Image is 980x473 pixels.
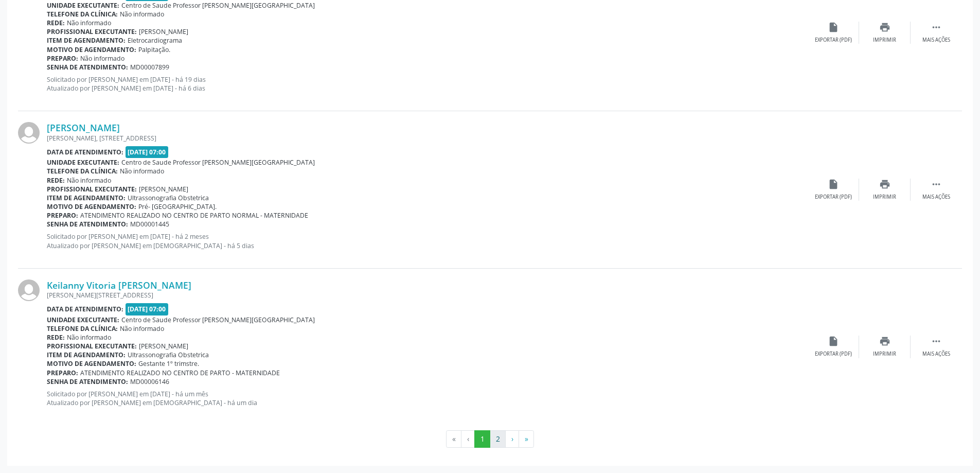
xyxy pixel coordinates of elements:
span: Centro de Saude Professor [PERSON_NAME][GEOGRAPHIC_DATA] [121,316,315,324]
b: Unidade executante: [47,158,119,167]
span: Não informado [67,333,111,342]
span: Centro de Saude Professor [PERSON_NAME][GEOGRAPHIC_DATA] [121,158,315,167]
b: Unidade executante: [47,316,119,324]
button: Go to last page [519,430,534,448]
b: Item de agendamento: [47,351,126,359]
span: Não informado [80,54,124,63]
div: Mais ações [922,351,950,358]
b: Preparo: [47,54,78,63]
span: ATENDIMENTO REALIZADO NO CENTRO DE PARTO NORMAL - MATERNIDADE [80,211,308,220]
span: MD00006146 [130,377,169,386]
div: Imprimir [873,194,896,201]
button: Go to page 2 [490,430,506,448]
span: [PERSON_NAME] [139,342,188,351]
b: Rede: [47,19,65,27]
span: ATENDIMENTO REALIZADO NO CENTRO DE PARTO - MATERNIDADE [80,369,280,377]
b: Senha de atendimento: [47,220,128,229]
img: img [18,279,40,301]
i: insert_drive_file [828,22,839,33]
img: img [18,122,40,144]
i: print [879,336,890,347]
i:  [931,336,942,347]
b: Preparo: [47,369,78,377]
b: Motivo de agendamento: [47,45,136,54]
span: Não informado [120,167,164,176]
b: Profissional executante: [47,342,137,351]
span: [PERSON_NAME] [139,185,188,194]
div: [PERSON_NAME], [STREET_ADDRESS] [47,134,808,143]
div: Exportar (PDF) [815,194,852,201]
span: Não informado [120,10,164,19]
div: Imprimir [873,351,896,358]
div: Exportar (PDF) [815,37,852,44]
i: insert_drive_file [828,179,839,190]
span: [DATE] 07:00 [126,146,169,158]
b: Unidade executante: [47,1,119,10]
span: Não informado [67,176,111,185]
b: Data de atendimento: [47,148,123,156]
div: Mais ações [922,37,950,44]
span: Ultrassonografia Obstetrica [128,194,209,202]
span: MD00001445 [130,220,169,229]
i: print [879,22,890,33]
i:  [931,179,942,190]
i: insert_drive_file [828,336,839,347]
b: Item de agendamento: [47,36,126,45]
span: Não informado [67,19,111,27]
div: [PERSON_NAME][STREET_ADDRESS] [47,291,808,300]
div: Exportar (PDF) [815,351,852,358]
ul: Pagination [18,430,962,448]
a: Keilanny Vitoria [PERSON_NAME] [47,279,191,291]
span: Centro de Saude Professor [PERSON_NAME][GEOGRAPHIC_DATA] [121,1,315,10]
p: Solicitado por [PERSON_NAME] em [DATE] - há 19 dias Atualizado por [PERSON_NAME] em [DATE] - há 6... [47,75,808,93]
b: Profissional executante: [47,27,137,36]
b: Item de agendamento: [47,194,126,202]
div: Mais ações [922,194,950,201]
span: Eletrocardiograma [128,36,182,45]
i: print [879,179,890,190]
b: Senha de atendimento: [47,63,128,72]
b: Data de atendimento: [47,305,123,313]
div: Imprimir [873,37,896,44]
p: Solicitado por [PERSON_NAME] em [DATE] - há um mês Atualizado por [PERSON_NAME] em [DEMOGRAPHIC_D... [47,390,808,407]
span: Não informado [120,324,164,333]
b: Telefone da clínica: [47,324,118,333]
span: [DATE] 07:00 [126,303,169,315]
b: Telefone da clínica: [47,10,118,19]
b: Profissional executante: [47,185,137,194]
span: [PERSON_NAME] [139,27,188,36]
b: Rede: [47,176,65,185]
button: Go to page 1 [474,430,490,448]
span: Gestante 1º trimstre. [138,359,199,368]
span: Ultrassonografia Obstetrica [128,351,209,359]
span: Pré- [GEOGRAPHIC_DATA]. [138,202,217,211]
b: Motivo de agendamento: [47,359,136,368]
a: [PERSON_NAME] [47,122,120,133]
span: MD00007899 [130,63,169,72]
i:  [931,22,942,33]
button: Go to next page [505,430,519,448]
b: Telefone da clínica: [47,167,118,176]
b: Motivo de agendamento: [47,202,136,211]
b: Rede: [47,333,65,342]
b: Senha de atendimento: [47,377,128,386]
span: Palpitação. [138,45,170,54]
b: Preparo: [47,211,78,220]
p: Solicitado por [PERSON_NAME] em [DATE] - há 2 meses Atualizado por [PERSON_NAME] em [DEMOGRAPHIC_... [47,232,808,250]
